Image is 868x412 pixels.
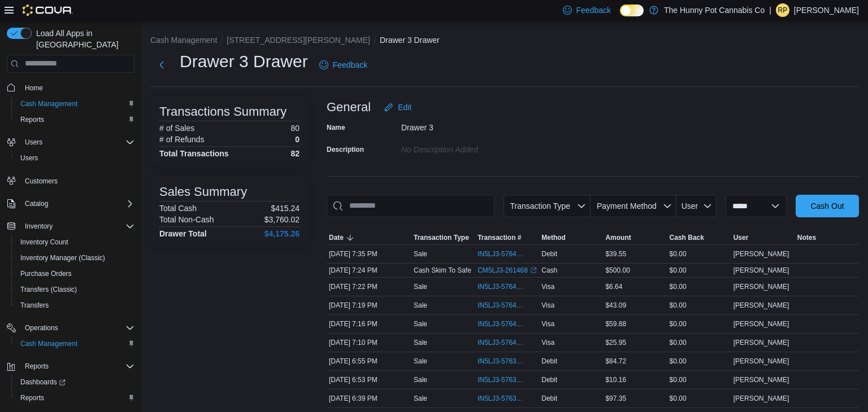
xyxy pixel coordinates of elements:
[778,3,788,17] span: RP
[541,394,557,403] span: Debit
[667,231,731,244] button: Cash Back
[414,394,427,403] p: Sale
[478,266,537,275] a: CM5LJ3-261468External link
[796,195,859,217] button: Cash Out
[414,338,427,347] p: Sale
[478,373,537,387] button: IN5LJ3-5763952
[676,195,717,217] button: User
[150,36,217,45] button: Cash Management
[414,266,471,275] p: Cash Skim To Safe
[2,173,139,189] button: Customers
[295,135,300,144] p: 0
[401,141,553,154] div: No Description added
[478,392,537,405] button: IN5LJ3-5763847
[734,282,789,291] span: [PERSON_NAME]
[20,393,44,402] span: Reports
[20,81,134,95] span: Home
[605,357,626,366] span: $84.72
[605,338,626,347] span: $25.95
[478,280,537,293] button: IN5LJ3-5764209
[11,150,139,166] button: Users
[667,299,731,312] div: $0.00
[11,390,139,406] button: Reports
[504,195,591,217] button: Transaction Type
[264,229,300,238] h4: $4,175.26
[591,195,676,217] button: Payment Method
[682,201,698,211] span: User
[327,247,411,261] div: [DATE] 7:35 PM
[794,3,859,17] p: [PERSON_NAME]
[541,357,557,366] span: Debit
[327,392,411,405] div: [DATE] 6:39 PM
[20,360,134,373] span: Reports
[11,374,139,390] a: Dashboards
[16,97,82,111] a: Cash Management
[20,174,62,188] a: Customers
[20,220,57,233] button: Inventory
[20,285,77,294] span: Transfers (Classic)
[734,357,789,366] span: [PERSON_NAME]
[25,199,48,208] span: Catalog
[11,234,139,250] button: Inventory Count
[327,280,411,293] div: [DATE] 7:22 PM
[290,149,300,158] h4: 82
[16,337,82,350] a: Cash Management
[11,282,139,297] button: Transfers (Classic)
[734,394,789,403] span: [PERSON_NAME]
[541,301,554,310] span: Visa
[734,266,789,275] span: [PERSON_NAME]
[327,354,411,368] div: [DATE] 6:55 PM
[327,373,411,387] div: [DATE] 6:53 PM
[25,138,42,147] span: Users
[603,231,667,244] button: Amount
[11,112,139,128] button: Reports
[667,336,731,349] div: $0.00
[159,185,247,199] h3: Sales Summary
[16,375,70,389] a: Dashboards
[327,317,411,331] div: [DATE] 7:16 PM
[478,247,537,261] button: IN5LJ3-5764310
[478,301,526,310] span: IN5LJ3-5764169
[20,253,105,262] span: Inventory Manager (Classic)
[541,282,554,291] span: Visa
[20,81,47,95] a: Home
[620,16,620,17] span: Dark Mode
[734,338,789,347] span: [PERSON_NAME]
[16,337,134,350] span: Cash Management
[327,123,345,132] label: Name
[414,301,427,310] p: Sale
[769,3,771,17] p: |
[25,323,58,332] span: Operations
[20,301,49,310] span: Transfers
[605,301,626,310] span: $43.09
[605,394,626,403] span: $97.35
[414,282,427,291] p: Sale
[20,115,44,124] span: Reports
[478,394,526,403] span: IN5LJ3-5763847
[264,215,300,224] p: $3,760.02
[327,231,411,244] button: Date
[159,229,207,238] h4: Drawer Total
[414,357,427,366] p: Sale
[605,282,622,291] span: $6.64
[16,267,76,280] a: Purchase Orders
[2,196,139,212] button: Catalog
[16,299,134,312] span: Transfers
[478,338,526,347] span: IN5LJ3-5764098
[159,204,197,213] h6: Total Cash
[16,283,134,296] span: Transfers (Classic)
[401,119,553,132] div: Drawer 3
[667,373,731,387] div: $0.00
[20,197,53,211] button: Catalog
[734,375,789,384] span: [PERSON_NAME]
[541,375,557,384] span: Debit
[329,233,344,242] span: Date
[667,247,731,261] div: $0.00
[25,177,58,186] span: Customers
[734,301,789,310] span: [PERSON_NAME]
[810,200,844,212] span: Cash Out
[327,264,411,277] div: [DATE] 7:24 PM
[20,174,134,188] span: Customers
[16,251,110,265] a: Inventory Manager (Classic)
[150,34,859,48] nav: An example of EuiBreadcrumbs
